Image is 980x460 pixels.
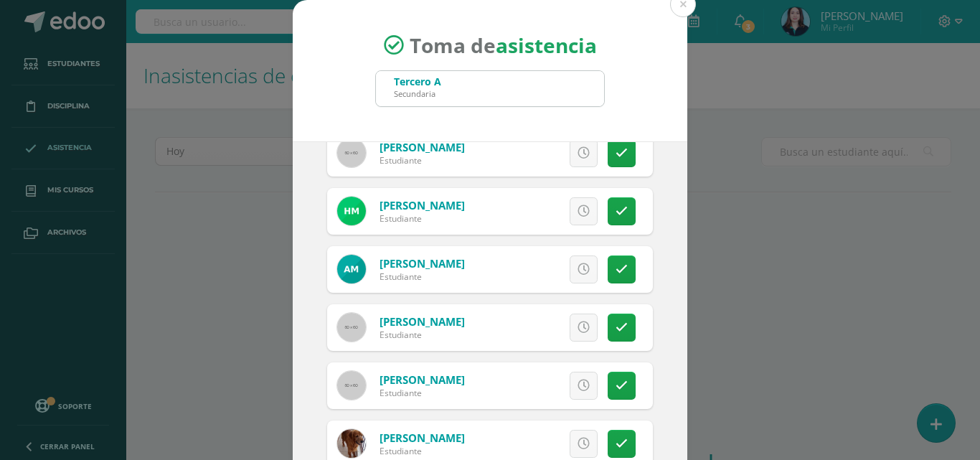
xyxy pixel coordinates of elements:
img: 60x60 [337,313,366,342]
div: Tercero A [394,75,441,88]
span: Toma de [410,32,597,59]
div: Estudiante [380,329,465,341]
div: Estudiante [380,445,465,457]
div: Estudiante [380,154,465,166]
strong: asistencia [496,32,597,59]
a: [PERSON_NAME] [380,256,465,271]
div: Estudiante [380,271,465,283]
a: [PERSON_NAME] [380,431,465,445]
div: Estudiante [380,212,465,225]
a: [PERSON_NAME] [380,314,465,329]
div: Secundaria [394,88,441,99]
a: [PERSON_NAME] [380,140,465,154]
img: 60x60 [337,139,366,167]
img: c354d89fa2059e53384af8e97b35a0de.png [337,429,366,458]
img: 86a219d63d99db49f33928d752bb6ccf.png [337,197,366,225]
img: aa5cd672b56bedc0e4af57c27c8dd150.png [337,255,366,283]
a: [PERSON_NAME] [380,372,465,387]
a: [PERSON_NAME] [380,198,465,212]
input: Busca un grado o sección aquí... [376,71,604,106]
div: Estudiante [380,387,465,399]
img: 60x60 [337,371,366,400]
